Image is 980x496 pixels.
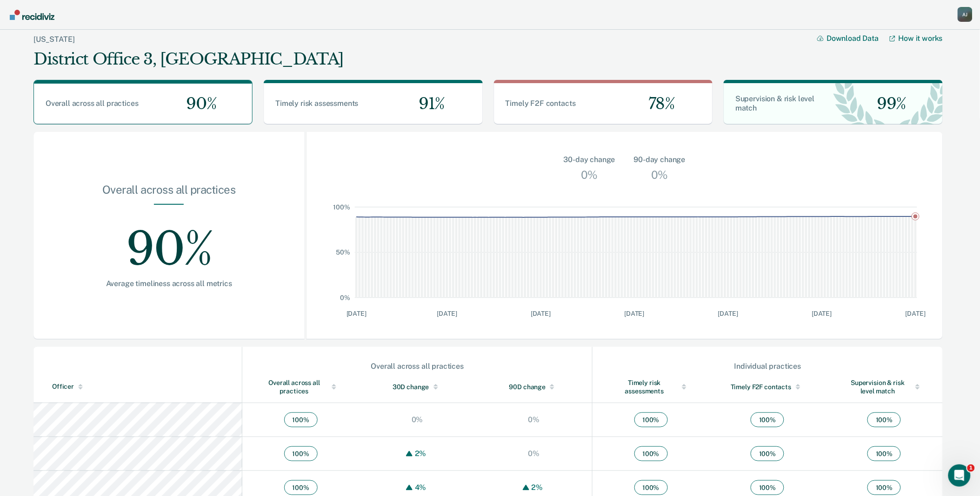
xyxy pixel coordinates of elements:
div: 90-day change [634,154,686,165]
span: Timely risk assessments [275,99,358,108]
div: 0% [649,165,670,184]
span: 100 % [634,446,668,461]
div: 4% [413,483,429,492]
iframe: Intercom live chat [948,464,971,487]
span: 100 % [751,446,784,461]
span: 100 % [751,480,784,495]
span: 100 % [634,480,668,495]
span: 100 % [867,480,901,495]
div: Average timeliness across all metrics [63,279,275,288]
div: 2% [413,449,429,458]
a: How it works [890,34,943,43]
th: Toggle SortBy [242,371,359,403]
div: Supervision & risk level match [845,379,924,395]
text: [DATE] [531,310,551,317]
span: 100 % [867,446,901,461]
span: Overall across all practices [46,99,139,108]
span: 100 % [284,446,318,461]
span: 100 % [284,480,318,495]
span: Timely F2F contacts [506,99,576,108]
div: District Office 3, [GEOGRAPHIC_DATA] [33,50,344,69]
text: [DATE] [718,310,738,317]
span: 91% [411,94,445,113]
th: Toggle SortBy [593,371,709,403]
span: 1 [967,464,975,472]
div: A J [958,7,973,22]
div: Overall across all practices [243,362,592,371]
th: Toggle SortBy [826,371,943,403]
text: [DATE] [437,310,457,317]
button: Profile dropdown button [958,7,973,22]
span: 100 % [751,412,784,427]
div: Timely F2F contacts [728,383,807,391]
div: 30D change [378,383,457,391]
div: Timely risk assessments [611,379,691,395]
span: 100 % [284,412,318,427]
div: 0% [526,449,542,458]
a: [US_STATE] [33,35,74,44]
th: Toggle SortBy [476,371,593,403]
text: [DATE] [812,310,832,317]
div: 90D change [494,383,574,391]
div: Overall across all practices [63,183,275,204]
div: 0% [409,415,426,424]
div: 0% [526,415,542,424]
span: 100 % [867,412,901,427]
span: 100 % [634,412,668,427]
text: [DATE] [346,310,366,317]
img: Recidiviz [10,10,54,20]
span: Supervision & risk level match [735,94,814,112]
div: 2% [529,483,546,492]
text: [DATE] [624,310,644,317]
th: Toggle SortBy [709,371,826,403]
div: 30-day change [564,154,615,165]
div: 0% [579,165,600,184]
span: 99% [870,94,907,113]
span: 78% [641,94,675,113]
div: 90% [63,205,275,279]
div: Officer [52,383,238,391]
button: Download Data [817,34,890,43]
span: 90% [179,94,217,113]
div: Overall across all practices [261,379,340,395]
th: Toggle SortBy [359,371,476,403]
th: Toggle SortBy [33,371,242,403]
text: [DATE] [906,310,926,317]
div: Individual practices [593,362,942,371]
